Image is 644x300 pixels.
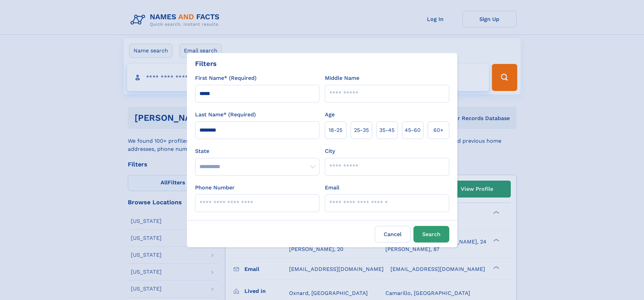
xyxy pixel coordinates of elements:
span: 25‑35 [354,126,369,134]
label: Cancel [375,226,411,243]
label: Email [325,184,339,192]
span: 35‑45 [379,126,395,134]
label: First Name* (Required) [195,74,257,82]
span: 45‑60 [405,126,421,134]
div: Filters [195,59,217,69]
label: Middle Name [325,74,359,82]
button: Search [413,226,449,243]
span: 18‑25 [329,126,342,134]
span: 60+ [433,126,444,134]
label: State [195,147,319,155]
label: Age [325,111,335,119]
label: City [325,147,335,155]
label: Phone Number [195,184,235,192]
label: Last Name* (Required) [195,111,256,119]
